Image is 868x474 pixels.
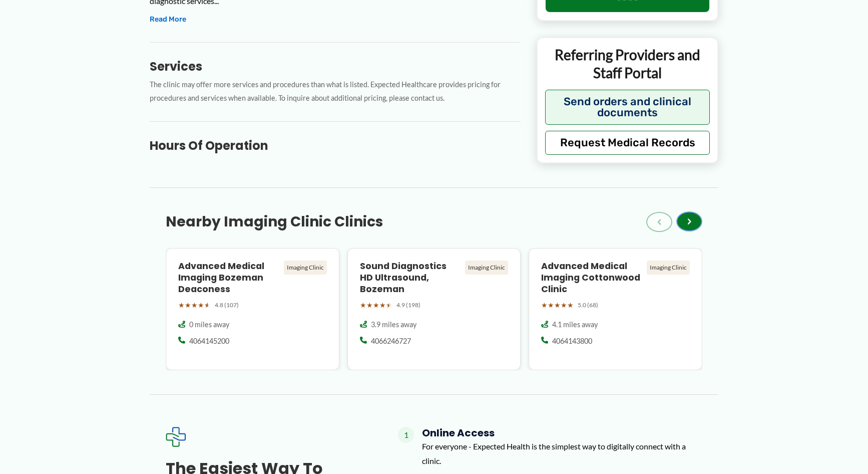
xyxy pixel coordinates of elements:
span: 1 [398,427,414,443]
span: ★ [379,299,386,312]
span: ★ [191,299,198,312]
a: Sound Diagnostics HD Ultrasound, Bozeman Imaging Clinic ★★★★★ 4.9 (198) 3.9 miles away 4066246727 [347,248,521,370]
button: Send orders and clinical documents [545,90,710,125]
span: 5.0 (68) [578,300,598,311]
button: Read More [150,14,186,26]
span: ★ [373,299,379,312]
span: ★ [554,299,561,312]
span: 4.9 (198) [396,300,420,311]
span: ‹ [657,216,661,228]
p: Referring Providers and Staff Portal [545,46,710,82]
a: Advanced Medical Imaging Cottonwood Clinic Imaging Clinic ★★★★★ 5.0 (68) 4.1 miles away 4064143800 [529,248,702,370]
span: ★ [204,299,211,312]
span: 4.1 miles away [552,320,598,330]
span: ★ [360,299,366,312]
h3: Hours of Operation [150,138,521,153]
span: ★ [567,299,574,312]
span: ★ [386,299,392,312]
span: ★ [366,299,373,312]
div: Imaging Clinic [284,261,327,275]
span: 4064143800 [552,336,592,346]
h4: Sound Diagnostics HD Ultrasound, Bozeman [360,261,462,295]
span: 4.8 (107) [215,300,239,311]
h4: Advanced Medical Imaging Cottonwood Clinic [541,261,643,295]
span: ★ [198,299,204,312]
p: The clinic may offer more services and procedures than what is listed. Expected Healthcare provid... [150,78,521,105]
span: ★ [548,299,554,312]
span: 4066246727 [371,336,411,346]
span: 4064145200 [189,336,229,346]
a: Advanced Medical Imaging Bozeman Deaconess Imaging Clinic ★★★★★ 4.8 (107) 0 miles away 4064145200 [166,248,339,370]
span: ★ [561,299,567,312]
h3: Nearby Imaging Clinic Clinics [166,213,383,231]
h4: Advanced Medical Imaging Bozeman Deaconess [178,261,280,295]
span: ★ [541,299,548,312]
div: Imaging Clinic [465,261,508,275]
button: Request Medical Records [545,131,710,155]
div: Imaging Clinic [647,261,690,275]
button: › [676,211,702,231]
span: ★ [185,299,191,312]
span: 3.9 miles away [371,320,416,330]
h3: Services [150,59,521,74]
p: For everyone - Expected Health is the simplest way to digitally connect with a clinic. [422,439,702,468]
button: ‹ [646,212,672,232]
h4: Online Access [422,427,702,439]
span: 0 miles away [189,320,229,330]
span: › [687,215,691,227]
img: Expected Healthcare Logo [166,427,186,447]
span: ★ [178,299,185,312]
